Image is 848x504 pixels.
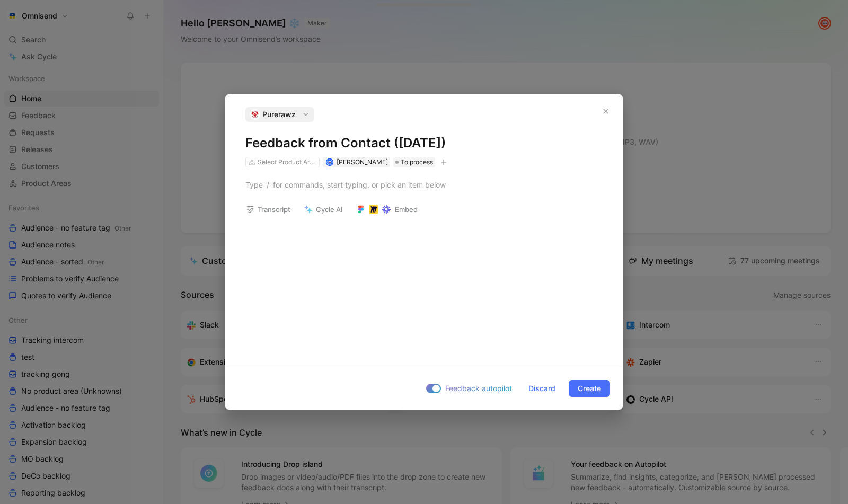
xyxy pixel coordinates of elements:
span: Purerawz [262,108,296,121]
span: Feedback autopilot [445,382,512,395]
img: avatar [326,159,332,165]
button: logoPurerawz [245,107,314,122]
button: Discard [519,380,564,397]
button: Cycle AI [299,202,348,217]
button: Embed [352,202,422,217]
button: Transcript [241,202,295,217]
button: Feedback autopilot [423,382,515,395]
h1: Feedback from Contact ([DATE]) [245,135,603,152]
img: logo [250,109,260,120]
span: To process [401,157,433,167]
span: Create [578,382,601,395]
button: Create [569,380,610,397]
div: To process [393,157,435,167]
span: [PERSON_NAME] [337,158,388,166]
span: Discard [528,382,555,395]
div: Select Product Areas [258,157,317,167]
